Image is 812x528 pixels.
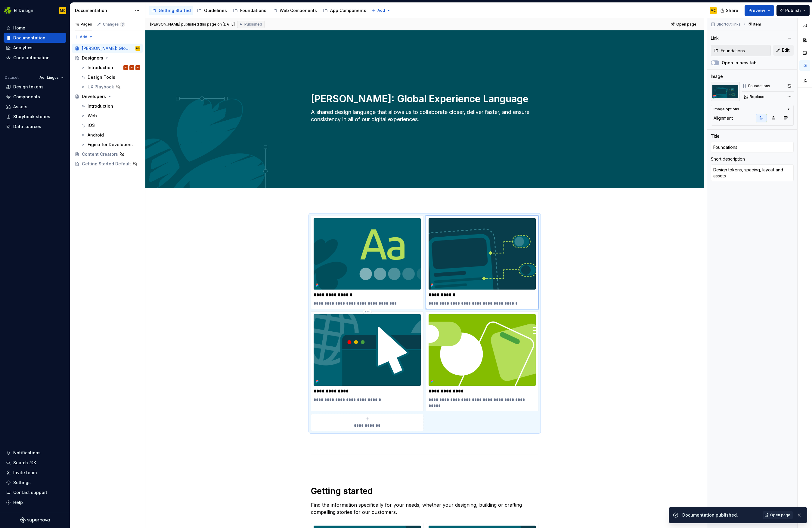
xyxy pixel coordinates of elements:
a: Home [4,23,66,33]
a: Code automation [4,53,66,63]
a: Design tokens [4,82,66,92]
a: App Components [321,6,369,15]
div: Design tokens [13,84,44,90]
span: Add [80,35,87,39]
div: Image [711,73,723,79]
div: MC [136,45,140,51]
div: Introduction [88,103,113,109]
a: Documentation [4,33,66,43]
a: [PERSON_NAME]: Global Experience LanguageMC [72,44,143,53]
h1: Getting started [311,486,538,496]
a: Android [78,130,143,140]
span: [PERSON_NAME] [150,22,180,27]
div: Page tree [72,44,143,169]
a: Introduction [78,101,143,111]
a: Components [4,92,66,102]
a: Figma for Developers [78,140,143,149]
div: Changes [103,22,125,27]
svg: Supernova Logo [20,517,50,523]
span: Open page [676,22,696,27]
div: MC [711,8,716,13]
div: Introduction [88,65,113,71]
div: Invite team [13,470,37,476]
div: Code automation [13,55,50,61]
span: Preview [748,8,765,14]
div: Home [13,25,25,31]
div: Getting Started Default [82,161,131,167]
a: Foundations [231,6,269,15]
div: Figma for Developers [88,142,133,148]
span: Open page [770,513,790,517]
div: Data sources [13,124,41,130]
div: UX Playbook [88,84,114,90]
span: Publish [785,8,801,14]
a: Invite team [4,468,66,477]
button: Preview [745,5,774,16]
div: SC [130,65,134,71]
button: Aer Lingus [37,73,66,82]
div: Android [88,132,104,138]
span: Aer Lingus [39,75,59,80]
div: Foundations [748,84,770,88]
label: Open in new tab [722,60,757,66]
div: Foundations [240,8,266,14]
button: Replace [742,93,767,101]
textarea: A shared design language that allows us to collaborate closer, deliver faster, and ensure consist... [310,107,537,131]
a: Content Creators [72,149,143,159]
span: Edit [782,47,790,53]
a: Web [78,111,143,121]
a: Open page [669,20,699,29]
div: Dataset [5,75,19,80]
div: Documentation published. [682,512,759,518]
div: Short description [711,156,745,162]
a: Designers [72,53,143,63]
img: 56b5df98-d96d-4d7e-807c-0afdf3bdaefa.png [4,7,11,14]
div: Alignment [714,115,733,121]
div: Documentation [13,35,45,41]
div: Developers [82,94,106,100]
span: Published [244,22,262,27]
div: Analytics [13,45,33,51]
div: Storybook stories [13,114,50,120]
img: 8c2ca13a-977d-42ee-bf0d-cdbf9f3ff43c.png [429,218,536,290]
a: Storybook stories [4,112,66,121]
div: Components [13,94,40,100]
a: Getting Started [149,6,193,15]
div: Documentation [75,8,132,14]
a: Guidelines [194,6,229,15]
div: published this page on [DATE] [181,22,235,27]
a: Design Tools [78,72,143,82]
img: 8fe05829-f47a-412a-8e7e-4b6ac5dbe7d0.png [314,218,421,290]
button: Publish [776,5,810,16]
div: Page tree [149,5,369,17]
div: Getting Started [159,8,191,14]
img: 8c2ca13a-977d-42ee-bf0d-cdbf9f3ff43c.png [711,82,740,101]
button: Notifications [4,448,66,458]
button: Help [4,498,66,507]
button: Contact support [4,488,66,497]
a: IntroductionSCSCSC [78,63,143,72]
img: 5b3be55c-e90f-4a67-8193-5782a3fd0b22.png [314,314,421,385]
button: Share [717,5,742,16]
div: EI Design [14,8,33,14]
span: 3 [120,22,125,27]
button: EI DesignMC [1,4,69,17]
div: [PERSON_NAME]: Global Experience Language [82,45,132,51]
button: Add [72,33,95,41]
div: SC [124,65,128,71]
a: Developers [72,92,143,101]
textarea: Design tokens, spacing, layout and assets [711,164,794,181]
a: Assets [4,102,66,112]
div: Content Creators [82,151,118,157]
button: Edit [773,45,794,56]
div: Web Components [280,8,317,14]
div: Link [711,35,719,41]
div: MC [60,8,65,13]
div: Guidelines [204,8,227,14]
a: Open page [763,511,793,519]
div: iOS [88,122,95,128]
div: Help [13,499,23,505]
span: Share [726,8,738,14]
div: Contact support [13,490,47,496]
